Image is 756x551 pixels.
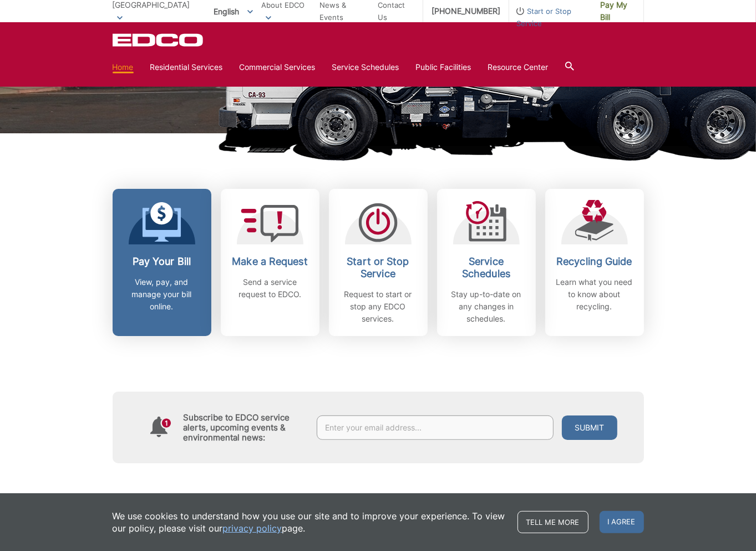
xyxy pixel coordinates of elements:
[445,288,527,325] p: Stay up-to-date on any changes in schedules.
[332,61,399,73] a: Service Schedules
[113,189,211,336] a: Pay Your Bill View, pay, and manage your bill online.
[113,510,506,534] p: We use cookies to understand how you use our site and to improve your experience. To view our pol...
[121,256,203,268] h2: Pay Your Bill
[337,256,419,280] h2: Start or Stop Service
[554,256,636,268] h2: Recycling Guide
[437,189,536,336] a: Service Schedules Stay up-to-date on any changes in schedules.
[517,511,588,533] a: Tell me more
[545,189,644,336] a: Recycling Guide Learn what you need to know about recycling.
[205,2,261,21] span: English
[221,189,319,336] a: Make a Request Send a service request to EDCO.
[554,276,636,313] p: Learn what you need to know about recycling.
[223,522,282,534] a: privacy policy
[337,288,419,325] p: Request to start or stop any EDCO services.
[488,61,549,73] a: Resource Center
[113,61,134,73] a: Home
[416,61,471,73] a: Public Facilities
[229,256,311,268] h2: Make a Request
[113,33,205,47] a: EDCD logo. Return to the homepage.
[229,276,311,300] p: Send a service request to EDCO.
[150,61,223,73] a: Residential Services
[184,413,306,443] h4: Subscribe to EDCO service alerts, upcoming events & environmental news:
[445,256,527,280] h2: Service Schedules
[240,61,316,73] a: Commercial Services
[121,276,203,313] p: View, pay, and manage your bill online.
[600,511,644,533] span: I agree
[317,415,554,440] input: Enter your email address...
[562,415,617,440] button: Submit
